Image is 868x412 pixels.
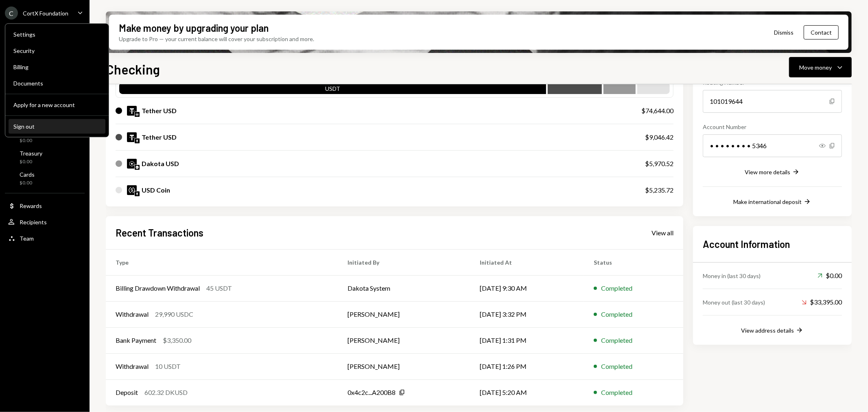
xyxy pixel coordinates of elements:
[119,84,546,96] div: USDT
[703,272,761,280] div: Money in (last 30 days)
[802,297,842,307] div: $33,395.00
[470,275,584,301] td: [DATE] 9:30 AM
[20,137,39,144] div: $0.00
[20,219,47,226] div: Recipients
[804,25,839,39] button: Contact
[142,132,177,142] div: Tether USD
[5,215,85,229] a: Recipients
[703,237,842,251] h2: Account Information
[818,271,842,281] div: $0.00
[23,10,68,17] div: CortX Foundation
[745,168,800,177] button: View more details
[142,185,170,195] div: USD Coin
[789,57,852,77] button: Move money
[116,309,149,319] div: Withdrawal
[703,298,765,307] div: Money out (last 30 days)
[9,43,105,58] a: Security
[703,134,842,157] div: • • • • • • • • 5346
[348,388,396,397] div: 0x4c2c...A200B8
[703,123,842,131] div: Account Number
[641,106,673,116] div: $74,644.00
[601,283,632,293] div: Completed
[206,283,232,293] div: 45 USDT
[135,138,140,143] img: ethereum-mainnet
[601,362,632,371] div: Completed
[584,249,683,275] th: Status
[338,275,470,301] td: Dakota System
[470,327,584,353] td: [DATE] 1:31 PM
[13,64,101,70] div: Billing
[338,353,470,379] td: [PERSON_NAME]
[601,309,632,319] div: Completed
[338,301,470,327] td: [PERSON_NAME]
[135,165,140,170] img: base-mainnet
[601,335,632,345] div: Completed
[155,362,181,371] div: 10 USDT
[106,61,160,77] h1: Checking
[652,228,673,237] a: View all
[601,388,632,397] div: Completed
[9,98,105,112] button: Apply for a new account
[142,159,179,169] div: Dakota USD
[741,327,794,334] div: View address details
[703,90,842,113] div: 101019644
[13,101,101,108] div: Apply for a new account
[20,150,42,157] div: Treasury
[135,191,140,196] img: ethereum-mainnet
[645,159,673,169] div: $5,970.52
[741,326,804,335] button: View address details
[127,132,137,142] img: USDT
[127,106,137,116] img: USDT
[9,27,105,42] a: Settings
[116,226,203,239] h2: Recent Transactions
[652,229,673,237] div: View all
[13,47,101,54] div: Security
[142,106,177,116] div: Tether USD
[135,112,140,117] img: arbitrum-mainnet
[20,158,42,165] div: $0.00
[163,335,191,345] div: $3,350.00
[155,309,193,319] div: 29,990 USDC
[645,185,673,195] div: $5,235.72
[733,198,802,205] div: Make international deposit
[338,327,470,353] td: [PERSON_NAME]
[745,169,790,175] div: View more details
[5,7,18,20] div: C
[20,235,34,242] div: Team
[127,159,137,169] img: DKUSD
[119,35,314,43] div: Upgrade to Pro — your current balance will cover your subscription and more.
[5,231,85,245] a: Team
[13,123,101,130] div: Sign out
[116,335,156,345] div: Bank Payment
[9,119,105,134] button: Sign out
[116,362,149,371] div: Withdrawal
[5,169,85,188] a: Cards$0.00
[733,197,811,206] button: Make international deposit
[5,198,85,213] a: Rewards
[13,31,101,38] div: Settings
[9,76,105,90] a: Documents
[645,132,673,142] div: $9,046.42
[5,147,85,167] a: Treasury$0.00
[144,388,188,397] div: 602.32 DKUSD
[20,171,35,178] div: Cards
[470,301,584,327] td: [DATE] 3:32 PM
[106,249,338,275] th: Type
[470,353,584,379] td: [DATE] 1:26 PM
[470,379,584,405] td: [DATE] 5:20 AM
[20,180,35,186] div: $0.00
[799,63,832,72] div: Move money
[470,249,584,275] th: Initiated At
[338,249,470,275] th: Initiated By
[116,388,138,397] div: Deposit
[20,202,42,209] div: Rewards
[119,21,269,35] div: Make money by upgrading your plan
[116,283,200,293] div: Billing Drawdown Withdrawal
[764,23,804,42] button: Dismiss
[13,80,101,87] div: Documents
[127,185,137,195] img: USDC
[9,59,105,74] a: Billing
